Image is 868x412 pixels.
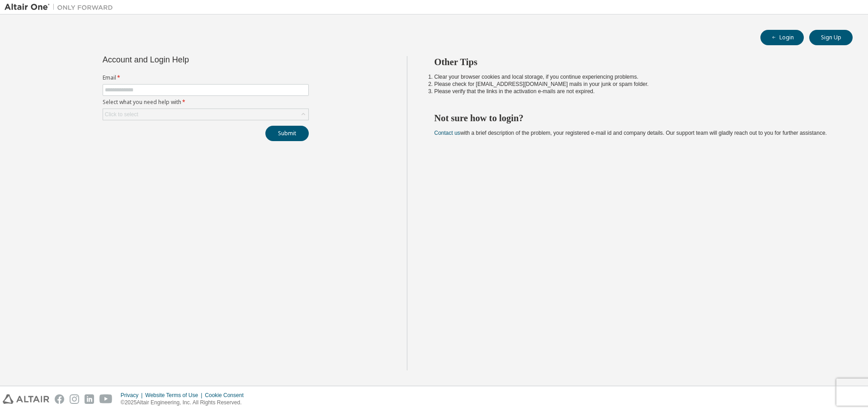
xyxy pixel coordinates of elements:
li: Please verify that the links in the activation e-mails are not expired. [434,88,837,95]
a: Contact us [434,130,460,136]
p: © 2025 Altair Engineering, Inc. All Rights Reserved. [121,399,249,407]
div: Account and Login Help [103,56,268,63]
div: Click to select [105,111,138,118]
img: altair_logo.svg [3,394,49,404]
h2: Not sure how to login? [434,112,837,124]
div: Website Terms of Use [145,392,205,399]
div: Cookie Consent [205,392,249,399]
label: Select what you need help with [103,99,309,106]
button: Login [760,30,804,45]
div: Click to select [103,109,308,120]
label: Email [103,74,309,81]
img: linkedin.svg [85,394,94,404]
li: Clear your browser cookies and local storage, if you continue experiencing problems. [434,73,837,81]
img: Altair One [5,3,118,12]
img: facebook.svg [55,394,64,404]
li: Please check for [EMAIL_ADDRESS][DOMAIN_NAME] mails in your junk or spam folder. [434,81,837,88]
span: with a brief description of the problem, your registered e-mail id and company details. Our suppo... [434,130,827,136]
img: instagram.svg [70,394,79,404]
h2: Other Tips [434,56,837,68]
div: Privacy [121,392,145,399]
img: youtube.svg [99,394,113,404]
button: Sign Up [809,30,853,45]
button: Submit [265,126,309,141]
